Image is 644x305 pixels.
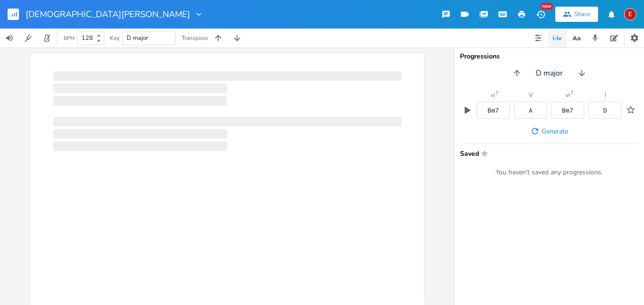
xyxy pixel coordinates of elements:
[570,91,573,95] sup: 7
[529,107,533,114] div: A
[603,107,607,114] div: D
[26,10,190,19] span: [DEMOGRAPHIC_DATA][PERSON_NAME]
[562,107,573,114] div: Bm7
[460,168,638,177] div: You haven't saved any progressions.
[526,123,572,140] button: Generate
[460,53,638,60] div: Progressions
[491,92,495,98] div: vi
[127,34,148,42] span: D major
[624,8,636,20] div: ECMcCready
[541,3,553,10] div: New
[536,68,563,79] span: D major
[555,7,598,22] button: Share
[496,91,498,95] sup: 7
[531,6,550,23] button: New
[574,10,590,19] div: Share
[566,92,570,98] div: vi
[110,35,120,41] div: Key
[64,36,74,41] div: BPM
[460,150,633,157] span: Saved
[542,127,568,136] span: Generate
[488,107,499,114] div: Bm7
[605,92,606,98] div: I
[182,35,208,41] div: Transpose
[529,92,533,98] div: V
[624,3,636,25] button: E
